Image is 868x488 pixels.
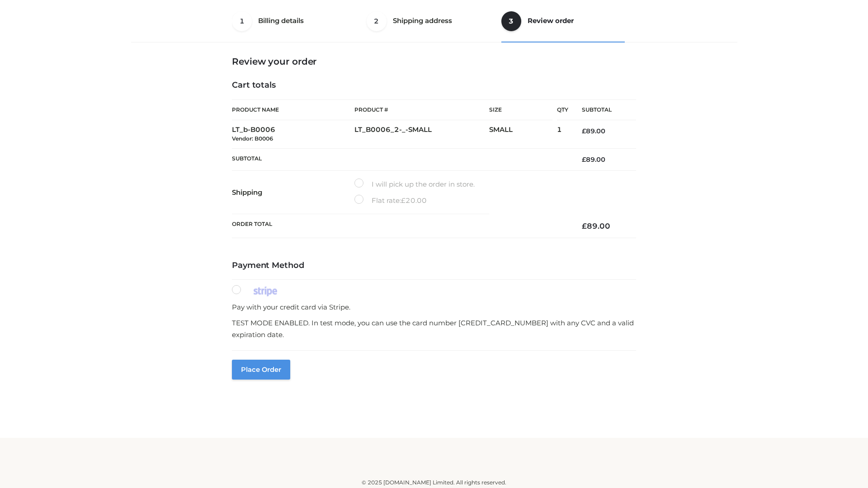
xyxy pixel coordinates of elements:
td: LT_B0006_2-_-SMALL [354,120,489,149]
small: Vendor: B0006 [232,135,273,142]
label: Flat rate: [354,195,427,206]
label: I will pick up the order in store. [354,178,475,190]
span: £ [582,127,586,135]
th: Subtotal [232,148,568,170]
th: Subtotal [568,100,636,120]
bdi: 89.00 [582,221,610,230]
td: 1 [557,120,568,149]
button: Place order [232,360,290,380]
h3: Review your order [232,56,636,67]
h4: Cart totals [232,80,636,90]
th: Qty [557,99,568,120]
th: Product Name [232,99,354,120]
th: Shipping [232,171,354,214]
td: SMALL [489,120,557,149]
h4: Payment Method [232,261,636,271]
div: © 2025 [DOMAIN_NAME] Limited. All rights reserved. [134,478,734,487]
span: £ [582,221,587,230]
span: £ [582,155,586,164]
th: Size [489,100,552,120]
bdi: 20.00 [401,196,427,205]
td: LT_b-B0006 [232,120,354,149]
bdi: 89.00 [582,155,605,164]
bdi: 89.00 [582,127,605,135]
span: £ [401,196,406,205]
th: Product # [354,99,489,120]
p: TEST MODE ENABLED. In test mode, you can use the card number [CREDIT_CARD_NUMBER] with any CVC an... [232,317,636,340]
th: Order Total [232,214,568,238]
p: Pay with your credit card via Stripe. [232,301,636,313]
